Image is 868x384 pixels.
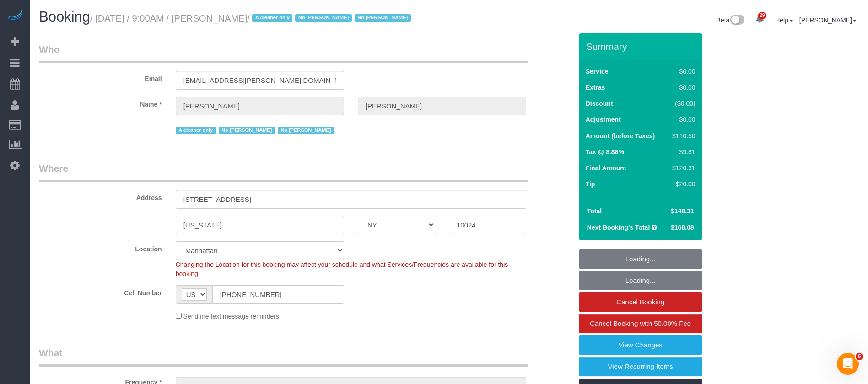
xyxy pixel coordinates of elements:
[669,147,695,157] div: $9.81
[32,97,169,109] label: Name *
[90,13,414,23] small: / [DATE] / 9:00AM / [PERSON_NAME]
[176,261,508,277] span: Changing the Location for this booking may affect your schedule and what Services/Frequencies are...
[587,224,650,231] strong: Next Booking's Total
[669,131,695,141] div: $110.50
[669,179,695,189] div: $20.00
[586,83,605,92] label: Extras
[247,13,414,23] span: /
[586,115,621,124] label: Adjustment
[39,162,528,182] legend: Where
[775,16,793,24] a: Help
[586,67,609,76] label: Service
[176,97,344,115] input: First Name
[590,319,691,327] span: Cancel Booking with 50.00% Fee
[219,127,275,134] span: No [PERSON_NAME]
[5,9,24,22] img: Automaid Logo
[212,285,344,304] input: Cell Number
[669,83,695,92] div: $0.00
[671,224,694,231] span: $168.08
[586,163,626,173] label: Final Amount
[586,99,613,108] label: Discount
[587,207,602,215] strong: Total
[355,14,411,22] span: No [PERSON_NAME]
[579,335,702,355] a: View Changes
[32,190,169,202] label: Address
[671,207,694,215] span: $140.31
[32,241,169,254] label: Location
[669,115,695,124] div: $0.00
[586,147,624,157] label: Tax @ 8.88%
[799,16,857,24] a: [PERSON_NAME]
[32,285,169,297] label: Cell Number
[579,292,702,312] a: Cancel Booking
[669,163,695,173] div: $120.31
[295,14,351,22] span: No [PERSON_NAME]
[176,71,344,90] input: Email
[669,99,695,108] div: ($0.00)
[278,127,334,134] span: No [PERSON_NAME]
[252,14,292,22] span: A cleaner only
[586,41,698,52] h3: Summary
[39,346,528,367] legend: What
[758,12,766,19] span: 29
[717,16,745,24] a: Beta
[729,15,744,27] img: New interface
[669,67,695,76] div: $0.00
[751,9,769,29] a: 29
[39,9,90,25] span: Booking
[579,357,702,376] a: View Recurring Items
[358,97,526,115] input: Last Name
[837,353,859,375] iframe: Intercom live chat
[183,313,279,320] span: Send me text message reminders
[39,43,528,63] legend: Who
[586,179,595,189] label: Tip
[176,216,344,234] input: City
[449,216,526,234] input: Zip Code
[579,314,702,333] a: Cancel Booking with 50.00% Fee
[32,71,169,83] label: Email
[856,353,863,360] span: 6
[176,127,216,134] span: A cleaner only
[586,131,655,141] label: Amount (before Taxes)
